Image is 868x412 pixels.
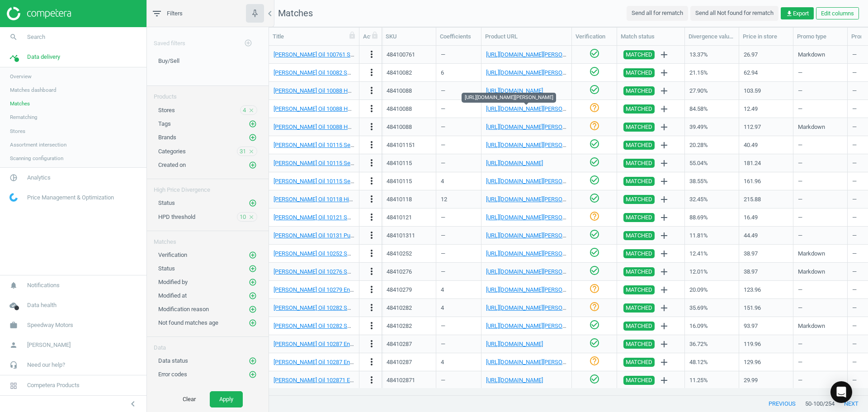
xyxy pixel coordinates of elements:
button: add [656,246,672,261]
div: Price in store [743,33,789,41]
button: add [656,210,672,225]
i: help_outline [589,102,600,113]
span: Buy/Sell [158,57,179,64]
i: add [659,284,670,295]
button: add [656,137,672,153]
i: filter_list [151,8,162,19]
button: more_vert [366,194,377,205]
span: Assortment intersection [10,141,66,148]
button: more_vert [366,266,377,278]
a: [URL][DOMAIN_NAME][PERSON_NAME] [486,214,586,221]
a: [URL][DOMAIN_NAME][PERSON_NAME] [486,142,586,148]
div: 62.94 [744,65,788,81]
span: Stores [10,128,25,135]
a: [URL][DOMAIN_NAME][PERSON_NAME] [486,359,586,365]
div: — [798,155,843,171]
div: — [441,264,476,279]
div: — [798,227,843,243]
div: 21.15% [689,65,734,81]
i: close [248,214,255,220]
button: add [656,174,672,189]
span: Price Management & Optimization [27,194,114,202]
a: [PERSON_NAME] Oil 10287 Engine Oils, 15W40 CK- 4 Diesel Oil, 4 Gallon [274,341,457,347]
i: help_outline [589,211,600,222]
span: Data delivery [27,53,60,61]
div: 48410118 [387,195,412,204]
i: timeline [5,48,22,66]
i: notifications [5,277,22,294]
span: MATCHED [626,249,652,258]
a: [PERSON_NAME] Oil 10082 SAE 5W20 Synthetic Motor Oil, Case [274,69,436,76]
button: more_vert [366,248,377,260]
button: more_vert [366,320,377,332]
i: more_vert [366,157,377,168]
i: add [659,49,670,60]
i: add_circle_outline [249,292,257,300]
i: cloud_done [5,297,22,314]
div: 26.97 [744,47,788,62]
i: more_vert [366,67,377,78]
div: 48410121 [387,213,412,222]
span: Matches dashboard [10,86,57,94]
div: Product URL [485,33,568,41]
div: Match status [621,33,681,41]
span: [PERSON_NAME] [27,341,71,349]
button: more_vert [366,356,377,368]
div: 484101151 [387,141,415,149]
i: add_circle_outline [249,319,257,327]
div: — [441,47,476,62]
span: MATCHED [626,231,652,240]
div: 38.97 [744,246,788,261]
a: [URL][DOMAIN_NAME][PERSON_NAME] [486,268,586,275]
a: [PERSON_NAME] Oil 10088 Hub Oil, 32 Ounce, Case Of 12 [274,105,420,112]
button: add_circle_outline [248,199,257,208]
span: Matches [278,8,313,19]
i: more_vert [366,212,377,223]
img: ajHJNr6hYgQAAAAASUVORK5CYII= [7,7,71,20]
a: [PERSON_NAME] Oil 10279 Engine Oil Stop Leak, 1 Gallon, Case Of 4 [274,286,448,293]
button: add [656,101,672,117]
div: Divergence value, % [689,33,735,41]
i: add_circle_outline [249,161,257,169]
i: add [659,67,670,78]
div: grid [269,46,868,388]
i: more_vert [366,121,377,132]
div: 48410115 [387,159,412,167]
a: [URL][DOMAIN_NAME][PERSON_NAME] [486,105,586,112]
span: MATCHED [626,68,652,77]
i: add [659,104,670,114]
span: MATCHED [626,159,652,168]
span: MATCHED [626,213,652,222]
i: add [659,375,670,386]
span: Overview [10,73,32,80]
button: more_vert [366,230,377,242]
i: add [659,321,670,331]
span: Need our help? [27,361,65,369]
span: Created on [158,161,186,168]
button: more_vert [366,85,377,97]
a: [URL][DOMAIN_NAME][PERSON_NAME] [486,69,586,76]
span: Speedway Motors [27,321,73,329]
span: Scanning configuration [10,155,63,162]
i: more_vert [366,356,377,367]
i: add_circle_outline [249,278,257,286]
i: more_vert [366,103,377,114]
i: work [5,317,22,334]
i: chevron_left [127,398,138,409]
i: add [659,266,670,277]
a: [PERSON_NAME] Oil 10282 SAE 10W-30 Synthetic Blend CK-4 Diesel Oil, 4 Gal [274,322,472,329]
span: 10 [240,213,246,221]
a: [PERSON_NAME] Oil 10088 Hub Oil, 32 Ounce, Case Of 12 [274,123,420,130]
span: Search [27,33,45,41]
a: [URL][DOMAIN_NAME] [486,341,543,347]
div: Open Intercom Messenger [830,381,852,403]
i: close [248,107,255,114]
div: Coefficients [440,33,477,41]
button: more_vert [366,157,377,169]
i: more_vert [366,85,377,96]
i: add [659,303,670,313]
div: Products [147,86,269,101]
a: [URL][DOMAIN_NAME][PERSON_NAME] [486,250,586,257]
div: Markdown [798,47,843,62]
a: [URL][DOMAIN_NAME][PERSON_NAME] [486,322,586,329]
